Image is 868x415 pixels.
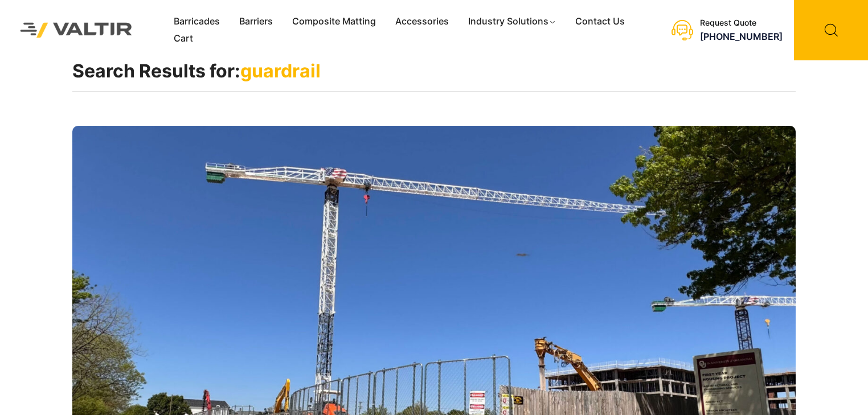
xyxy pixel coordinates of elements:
img: Valtir Rentals [9,11,144,50]
a: Barriers [230,13,282,30]
a: Composite Matting [282,13,386,30]
div: Request Quote [700,18,783,28]
a: Industry Solutions [458,13,566,30]
a: Barricades [164,13,230,30]
span: guardrail [240,60,321,82]
a: Accessories [386,13,458,30]
a: Cart [164,30,203,47]
h1: Search Results for: [72,60,796,92]
a: Contact Us [566,13,634,30]
a: [PHONE_NUMBER] [700,31,783,42]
